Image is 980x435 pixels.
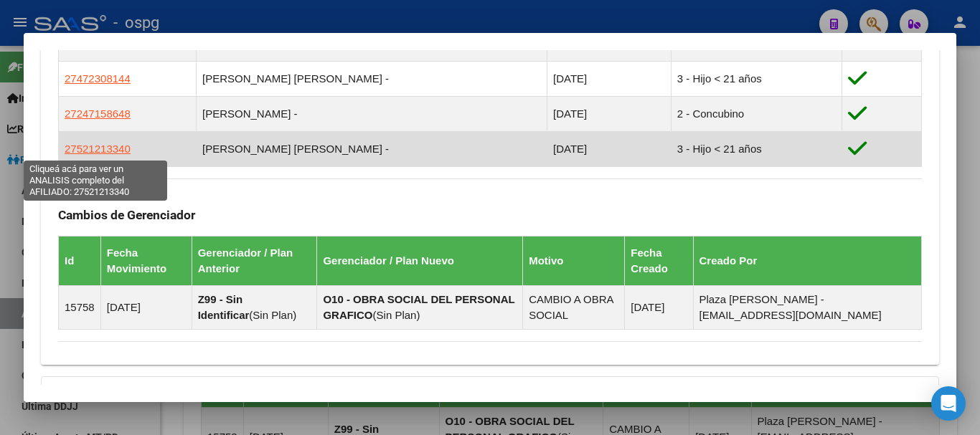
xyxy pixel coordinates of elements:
strong: O10 - OBRA SOCIAL DEL PERSONAL GRAFICO [323,293,514,321]
td: [DATE] [100,285,192,329]
td: [PERSON_NAME] - [196,96,547,131]
span: Sin Plan [377,309,417,321]
td: 3 - Hijo < 21 años [671,61,842,96]
strong: Z99 - Sin Identificar [198,293,250,321]
td: [DATE] [547,131,672,166]
span: 27521213340 [65,143,131,155]
span: 20236446760 [65,37,131,49]
td: [PERSON_NAME] [PERSON_NAME] - [196,131,547,166]
span: 27472308144 [65,72,131,85]
th: Gerenciador / Plan Anterior [192,236,317,285]
th: Creado Por [693,236,921,285]
th: Motivo [523,236,625,285]
td: ( ) [317,285,523,329]
td: ( ) [192,285,317,329]
td: CAMBIO A OBRA SOCIAL [523,285,625,329]
td: [DATE] [547,96,672,131]
th: Id [59,236,101,285]
td: [PERSON_NAME] [PERSON_NAME] - [196,61,547,96]
th: Fecha Movimiento [100,236,192,285]
td: Plaza [PERSON_NAME] - [EMAIL_ADDRESS][DOMAIN_NAME] [693,285,921,329]
span: Sin Plan [253,309,293,321]
td: 3 - Hijo < 21 años [671,131,842,166]
td: 15758 [59,285,101,329]
th: Gerenciador / Plan Nuevo [317,236,523,285]
div: Open Intercom Messenger [931,386,966,421]
td: [DATE] [625,285,693,329]
h3: Cambios de Gerenciador [58,207,922,223]
td: [DATE] [547,61,672,96]
th: Fecha Creado [625,236,693,285]
span: 27247158648 [65,107,131,120]
td: 2 - Concubino [671,96,842,131]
